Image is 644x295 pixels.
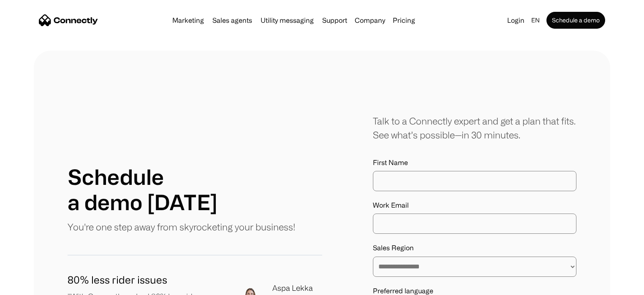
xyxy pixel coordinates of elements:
a: Schedule a demo [546,12,605,29]
h1: 80% less rider issues [68,272,220,287]
p: You're one step away from skyrocketing your business! [68,220,295,234]
a: Login [504,14,528,26]
a: Utility messaging [257,17,317,24]
a: Support [319,17,351,24]
div: en [528,14,545,26]
label: Preferred language [373,287,576,295]
div: Talk to a Connectly expert and get a plan that fits. See what’s possible—in 30 minutes. [373,114,576,142]
a: Marketing [169,17,207,24]
div: Company [352,14,388,26]
a: home [39,14,98,27]
h1: Schedule a demo [DATE] [68,164,217,215]
aside: Language selected: English [8,279,51,292]
ul: Language list [17,280,51,292]
div: en [531,14,540,26]
label: Sales Region [373,244,576,252]
label: First Name [373,159,576,167]
div: Aspa Lekka [272,282,322,294]
label: Work Email [373,201,576,209]
a: Sales agents [209,17,255,24]
a: Pricing [389,17,418,24]
div: Company [355,14,385,26]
